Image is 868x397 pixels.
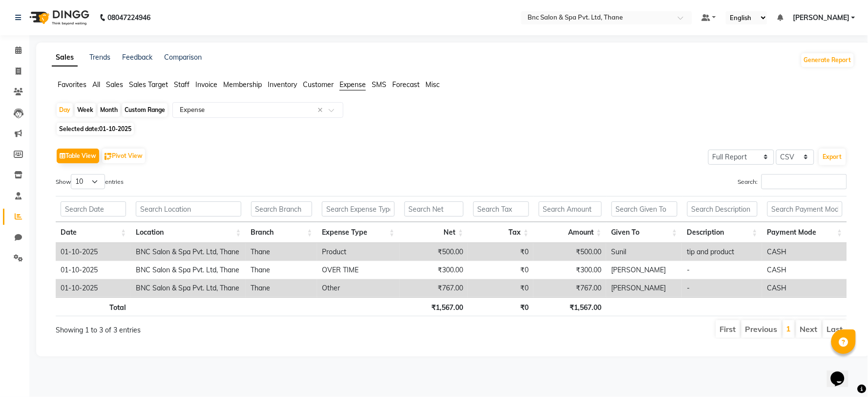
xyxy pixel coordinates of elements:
input: Search Expense Type [322,201,394,217]
td: - [682,279,762,297]
input: Search Given To [612,201,677,217]
input: Search Branch [251,201,313,217]
div: Day [57,103,73,117]
span: Sales Target [129,80,168,89]
span: [PERSON_NAME] [793,13,849,23]
td: CASH [762,279,847,297]
td: ₹0 [468,243,533,261]
span: Selected date: [57,123,134,135]
input: Search Tax [473,201,529,217]
td: 01-10-2025 [56,279,131,297]
td: OVER TIME [317,261,399,279]
input: Search Description [687,201,758,217]
span: Customer [303,80,334,89]
input: Search Location [136,201,241,217]
td: Thane [246,243,317,261]
span: Forecast [392,80,420,89]
td: 01-10-2025 [56,243,131,261]
th: Given To: activate to sort column ascending [607,222,682,243]
th: ₹0 [468,297,534,316]
th: Total [56,297,131,316]
span: Staff [174,80,190,89]
td: ₹300.00 [400,261,468,279]
th: Tax: activate to sort column ascending [468,222,534,243]
td: tip and product [682,243,762,261]
button: Generate Report [802,53,854,67]
th: ₹1,567.00 [534,297,607,316]
a: Feedback [122,53,152,62]
td: ₹0 [468,279,533,297]
td: 01-10-2025 [56,261,131,279]
th: Net: activate to sort column ascending [400,222,468,243]
td: BNC Salon & Spa Pvt. Ltd, Thane [131,279,246,297]
b: 08047224946 [107,4,150,31]
th: Description: activate to sort column ascending [682,222,762,243]
img: pivot.png [105,153,112,160]
a: Comparison [164,53,202,62]
th: Payment Mode: activate to sort column ascending [762,222,847,243]
a: Sales [52,49,78,66]
td: ₹500.00 [533,243,606,261]
select: Showentries [71,174,105,189]
span: Sales [106,80,123,89]
td: CASH [762,243,847,261]
th: Amount: activate to sort column ascending [534,222,607,243]
span: All [92,80,100,89]
span: 01-10-2025 [99,125,131,132]
td: Product [317,243,399,261]
button: Pivot View [102,149,145,163]
div: Custom Range [122,103,168,117]
td: ₹0 [468,261,533,279]
button: Table View [57,149,99,163]
td: Thane [246,279,317,297]
td: Sunil [606,243,682,261]
div: Showing 1 to 3 of 3 entries [56,319,377,335]
td: [PERSON_NAME] [606,279,682,297]
input: Search Payment Mode [767,201,843,217]
th: Location: activate to sort column ascending [131,222,246,243]
th: Expense Type: activate to sort column ascending [317,222,399,243]
td: ₹500.00 [400,243,468,261]
td: CASH [762,261,847,279]
input: Search: [762,174,847,189]
img: logo [25,4,92,31]
iframe: chat widget [827,358,858,387]
input: Search Date [61,201,126,217]
td: [PERSON_NAME] [606,261,682,279]
span: Membership [223,80,262,89]
span: Expense [339,80,366,89]
div: Week [75,103,96,117]
div: Month [98,103,120,117]
span: Clear all [318,105,326,115]
span: Favorites [58,80,86,89]
td: ₹767.00 [533,279,606,297]
td: - [682,261,762,279]
th: ₹1,567.00 [400,297,468,316]
span: Invoice [195,80,217,89]
span: SMS [372,80,386,89]
label: Show entries [56,174,124,189]
a: Trends [89,53,110,62]
td: BNC Salon & Spa Pvt. Ltd, Thane [131,243,246,261]
input: Search Amount [539,201,602,217]
td: ₹767.00 [400,279,468,297]
button: Export [819,149,846,165]
th: Branch: activate to sort column ascending [246,222,318,243]
td: ₹300.00 [533,261,606,279]
td: Other [317,279,399,297]
th: Date: activate to sort column ascending [56,222,131,243]
input: Search Net [404,201,464,217]
a: 1 [786,324,791,333]
label: Search: [738,174,847,189]
td: BNC Salon & Spa Pvt. Ltd, Thane [131,261,246,279]
span: Misc [425,80,440,89]
td: Thane [246,261,317,279]
span: Inventory [268,80,297,89]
